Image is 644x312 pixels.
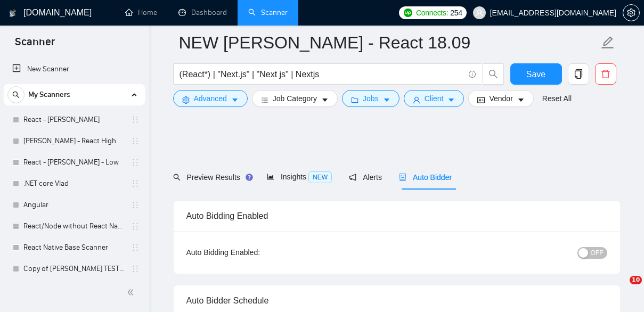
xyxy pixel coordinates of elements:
[244,173,254,182] div: Tooltip anchor
[450,7,462,19] span: 254
[178,8,227,17] a: dashboardDashboard
[476,9,483,17] span: user
[23,173,125,194] a: .NET core Vlad
[468,90,533,107] button: idcardVendorcaret-down
[595,63,616,85] button: delete
[131,116,140,124] span: holder
[131,201,140,209] span: holder
[383,96,390,104] span: caret-down
[623,4,640,21] button: setting
[23,258,125,280] a: Copy of [PERSON_NAME] TEST - FS - React High
[608,276,633,301] iframe: Intercom live chat
[23,109,125,130] a: React - [PERSON_NAME]
[489,93,512,104] span: Vendor
[623,9,640,17] a: setting
[568,63,589,85] button: copy
[23,194,125,216] a: Angular
[630,276,642,284] span: 10
[349,173,382,182] span: Alerts
[596,69,616,79] span: delete
[447,96,455,104] span: caret-down
[131,265,140,273] span: holder
[8,91,24,98] span: search
[125,8,157,17] a: homeHome
[623,9,639,17] span: setting
[404,9,412,17] img: upwork-logo.png
[194,93,227,104] span: Advanced
[526,68,545,81] span: Save
[510,63,562,85] button: Save
[28,84,70,105] span: My Scanners
[9,5,17,22] img: logo
[261,96,268,104] span: bars
[131,243,140,252] span: holder
[399,173,452,182] span: Auto Bidder
[231,96,239,104] span: caret-down
[182,96,190,104] span: setting
[363,93,379,104] span: Jobs
[131,179,140,188] span: holder
[252,90,338,107] button: barsJob Categorycaret-down
[517,96,525,104] span: caret-down
[349,174,356,181] span: notification
[248,8,288,17] a: searchScanner
[342,90,400,107] button: folderJobscaret-down
[399,174,406,181] span: robot
[173,174,181,181] span: search
[173,90,248,107] button: settingAdvancedcaret-down
[6,34,63,56] span: Scanner
[267,173,332,181] span: Insights
[321,96,329,104] span: caret-down
[273,93,317,104] span: Job Category
[568,69,589,79] span: copy
[542,93,572,104] a: Reset All
[477,96,485,104] span: idcard
[12,59,136,80] a: New Scanner
[308,171,332,183] span: NEW
[179,29,599,56] input: Scanner name...
[186,247,327,258] div: Auto Bidding Enabled:
[131,158,140,167] span: holder
[131,222,140,231] span: holder
[413,96,420,104] span: user
[267,173,274,180] span: area-chart
[425,93,444,104] span: Client
[416,7,448,19] span: Connects:
[127,287,137,298] span: double-left
[23,237,125,258] a: React Native Base Scanner
[483,69,503,79] span: search
[591,247,604,259] span: OFF
[469,71,476,78] span: info-circle
[4,59,145,80] li: New Scanner
[131,137,140,145] span: holder
[7,86,25,103] button: search
[23,152,125,173] a: React - [PERSON_NAME] - Low
[483,63,504,85] button: search
[351,96,358,104] span: folder
[23,216,125,237] a: React/Node without React Native Base Scanner
[173,173,250,182] span: Preview Results
[186,201,607,231] div: Auto Bidding Enabled
[23,130,125,152] a: [PERSON_NAME] - React High
[601,36,615,50] span: edit
[180,68,464,81] input: Search Freelance Jobs...
[404,90,464,107] button: userClientcaret-down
